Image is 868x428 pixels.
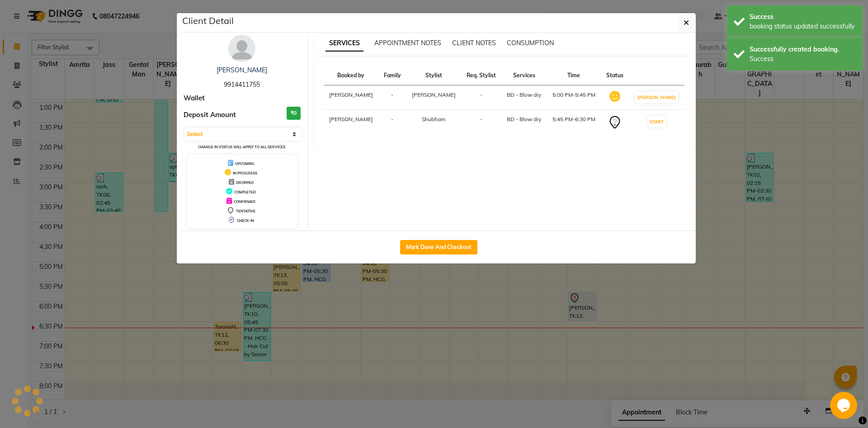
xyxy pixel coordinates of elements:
td: [PERSON_NAME] [324,110,378,136]
td: - [378,110,406,136]
div: booking status updated successfully [750,22,856,31]
button: START [647,116,666,127]
td: 5:00 PM-5:45 PM [547,85,600,110]
span: APPOINTMENT NOTES [374,39,441,47]
div: BD - Blow dry [507,115,541,123]
span: DROPPED [236,180,254,185]
span: COMPLETED [234,190,256,194]
span: CHECK-IN [237,218,254,223]
td: - [461,85,501,110]
th: Services [501,66,547,85]
td: 5:45 PM-6:30 PM [547,110,600,136]
h5: Client Detail [182,14,234,28]
th: Family [378,66,406,85]
td: - [461,110,501,136]
span: [PERSON_NAME] [412,91,456,98]
img: avatar [228,35,255,62]
small: Change in status will apply to all services. [198,145,286,149]
a: [PERSON_NAME] [217,66,267,74]
span: Deposit Amount [184,110,236,120]
span: SERVICES [325,35,363,52]
span: Wallet [184,93,205,103]
div: Success [750,12,856,22]
span: 9914411755 [224,80,260,89]
th: Booked by [324,66,378,85]
iframe: chat widget [830,392,859,419]
span: CONSUMPTION [507,39,554,47]
span: CONFIRMED [234,199,255,204]
th: Status [601,66,629,85]
div: Successfully created booking. [750,45,856,54]
h3: ₹0 [287,107,301,120]
th: Stylist [406,66,461,85]
span: UPCOMING [235,161,255,166]
div: Success [750,54,856,64]
th: Time [547,66,600,85]
span: TENTATIVE [236,209,255,213]
button: [PERSON_NAME] [635,92,678,103]
td: [PERSON_NAME] [324,85,378,110]
th: Req. Stylist [461,66,501,85]
span: CLIENT NOTES [452,39,496,47]
button: Mark Done And Checkout [400,240,477,254]
div: BD - Blow dry [507,91,541,99]
span: Shubham [422,116,446,122]
span: IN PROGRESS [233,171,257,175]
td: - [378,85,406,110]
